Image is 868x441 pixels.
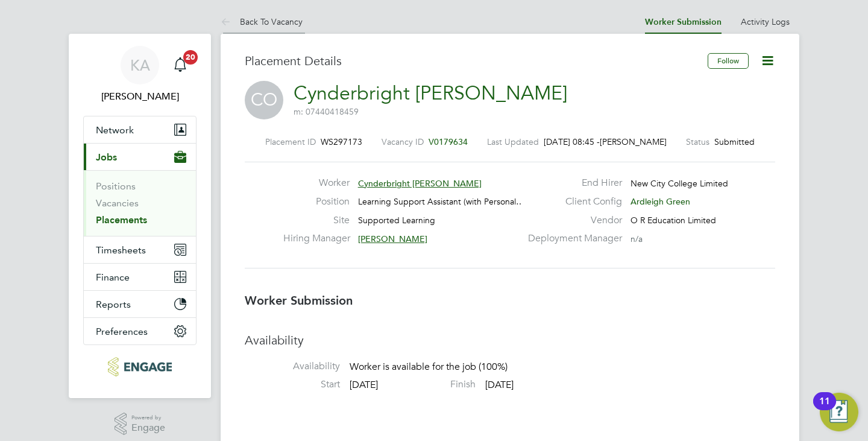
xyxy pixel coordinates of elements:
label: Hiring Manager [283,232,350,245]
span: O R Education Limited [631,215,716,226]
span: New City College Limited [631,178,728,189]
span: KA [130,57,150,73]
span: Finance [96,271,130,283]
button: Timesheets [84,236,196,263]
label: Worker [283,177,350,189]
label: Client Config [521,195,622,208]
span: Learning Support Assistant (with Personal… [358,196,524,207]
label: Start [245,378,340,391]
span: CO [245,81,283,119]
nav: Main navigation [69,34,211,398]
span: 20 [183,50,198,65]
label: Availability [245,360,340,373]
div: 11 [819,401,830,417]
b: Worker Submission [245,293,353,308]
a: Positions [96,180,136,192]
span: Worker is available for the job (100%) [350,361,508,373]
button: Preferences [84,318,196,344]
span: Jobs [96,151,117,163]
span: [DATE] [485,379,514,391]
button: Jobs [84,144,196,170]
label: Last Updated [487,136,539,147]
span: [PERSON_NAME] [600,136,667,147]
label: Vendor [521,214,622,227]
span: V0179634 [429,136,468,147]
button: Finance [84,264,196,290]
span: Submitted [714,136,755,147]
div: Jobs [84,170,196,236]
a: Activity Logs [741,16,790,27]
a: Go to home page [83,357,197,376]
h3: Placement Details [245,53,699,69]
button: Reports [84,291,196,317]
button: Follow [708,53,749,69]
span: Timesheets [96,244,146,256]
span: [PERSON_NAME] [358,233,427,244]
span: [DATE] [350,379,378,391]
a: 20 [168,46,192,84]
img: axcis-logo-retina.png [108,357,172,376]
label: Finish [380,378,476,391]
a: Placements [96,214,147,226]
h3: Availability [245,332,775,348]
a: Back To Vacancy [221,16,303,27]
span: n/a [631,233,643,244]
span: Powered by [131,413,165,423]
button: Network [84,116,196,143]
label: Position [283,195,350,208]
a: Worker Submission [645,17,722,27]
span: WS297173 [321,136,362,147]
span: Network [96,124,134,136]
label: Site [283,214,350,227]
label: Deployment Manager [521,232,622,245]
span: Cynderbright [PERSON_NAME] [358,178,482,189]
span: Reports [96,299,131,310]
span: Ardleigh Green [631,196,690,207]
button: Open Resource Center, 11 new notifications [820,393,858,431]
a: Powered byEngage [115,413,166,436]
a: Vacancies [96,197,139,209]
label: Vacancy ID [382,136,424,147]
span: [DATE] 08:45 - [544,136,600,147]
label: End Hirer [521,177,622,189]
span: Kira Alani [83,89,197,104]
span: Supported Learning [358,215,435,226]
span: m: 07440418459 [294,106,359,117]
label: Status [686,136,709,147]
span: Preferences [96,326,148,337]
a: Cynderbright [PERSON_NAME] [294,81,567,105]
label: Placement ID [265,136,316,147]
span: Engage [131,423,165,433]
a: KA[PERSON_NAME] [83,46,197,104]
